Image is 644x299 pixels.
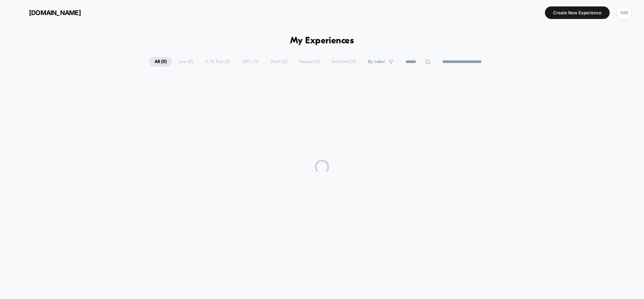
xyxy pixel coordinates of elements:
button: NM [615,5,633,20]
span: All ( 0 ) [149,57,172,67]
h1: My Experiences [290,36,354,46]
button: [DOMAIN_NAME] [11,7,83,18]
span: [DOMAIN_NAME] [29,9,81,16]
div: NM [617,6,631,20]
span: By Label [368,59,385,64]
button: Create New Experience [545,6,610,19]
